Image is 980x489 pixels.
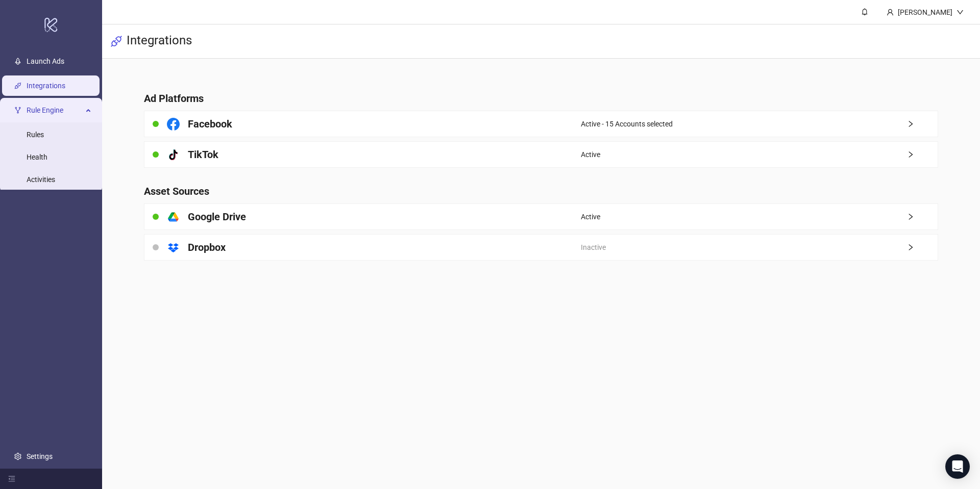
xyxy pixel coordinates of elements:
span: right [907,151,938,158]
span: fork [14,107,21,114]
span: Inactive [581,242,606,253]
span: Active [581,211,600,222]
a: Health [27,153,47,161]
span: right [907,120,938,127]
span: down [957,9,964,16]
h4: TikTok [188,147,218,162]
a: Launch Ads [27,57,64,65]
div: Open Intercom Messenger [945,454,970,479]
a: DropboxInactiveright [144,234,938,261]
a: Rules [27,131,44,139]
a: FacebookActive - 15 Accounts selectedright [144,111,938,137]
span: api [110,35,122,47]
h4: Google Drive [188,210,246,224]
a: Google DriveActiveright [144,203,938,230]
span: right [907,213,938,220]
a: Settings [27,452,53,460]
a: Integrations [27,82,65,90]
h3: Integrations [127,33,192,50]
span: menu-fold [8,475,15,482]
span: Active - 15 Accounts selected [581,118,673,130]
span: Active [581,149,600,160]
span: right [907,244,938,251]
h4: Dropbox [188,240,226,254]
span: user [887,9,894,16]
h4: Asset Sources [144,184,938,198]
div: [PERSON_NAME] [894,7,957,18]
span: bell [861,8,868,15]
a: Activities [27,175,55,184]
a: TikTokActiveright [144,141,938,168]
h4: Ad Platforms [144,91,938,106]
span: Rule Engine [27,100,83,120]
h4: Facebook [188,117,232,131]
